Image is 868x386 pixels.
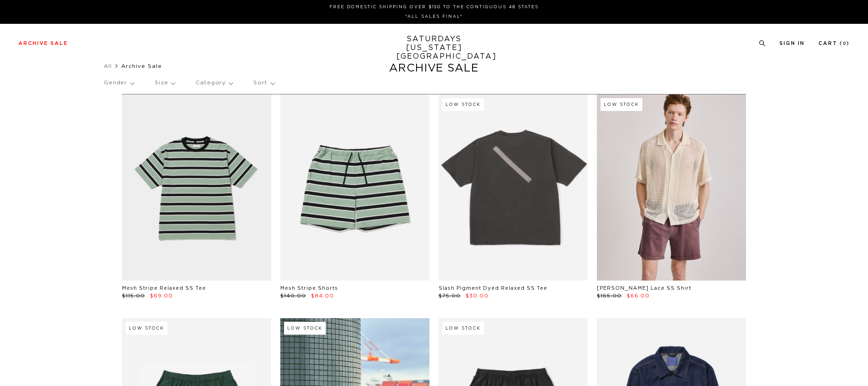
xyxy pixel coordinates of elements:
p: Gender [104,72,134,94]
a: Archive Sale [18,41,68,46]
p: FREE DOMESTIC SHIPPING OVER $150 TO THE CONTIGUOUS 48 STATES [22,4,846,11]
span: $66.00 [627,293,650,298]
div: Low Stock [601,98,642,111]
span: $115.00 [122,293,145,298]
small: 0 [843,42,846,46]
a: Cart (0) [818,41,850,46]
p: *ALL SALES FINAL* [22,13,846,20]
span: $30.00 [466,293,489,298]
a: SATURDAYS[US_STATE][GEOGRAPHIC_DATA] [396,35,472,61]
div: Low Stock [284,322,326,335]
span: $75.00 [439,293,461,298]
p: Category [195,72,233,94]
a: Slash Pigment Dyed Relaxed SS Tee [439,286,547,291]
span: $140.00 [280,293,306,298]
div: Low Stock [126,322,167,335]
div: Low Stock [442,98,484,111]
p: Sort [253,72,274,94]
span: Archive Sale [121,63,162,69]
a: All [104,63,112,69]
p: Size [155,72,175,94]
a: Mesh Stripe Relaxed SS Tee [122,286,206,291]
a: Sign In [779,41,805,46]
div: Low Stock [442,322,484,335]
span: $84.00 [311,293,334,298]
span: $165.00 [597,293,622,298]
a: [PERSON_NAME] Lace SS Shirt [597,286,691,291]
a: Mesh Stripe Shorts [280,286,338,291]
span: $69.00 [150,293,173,298]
